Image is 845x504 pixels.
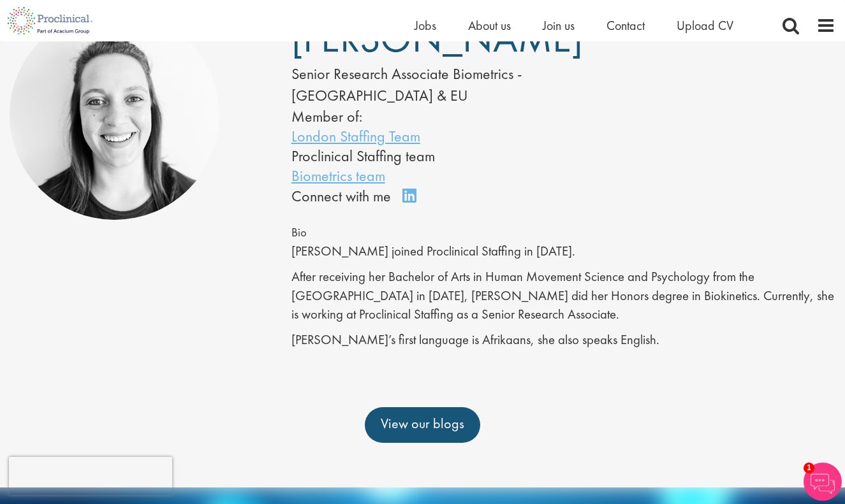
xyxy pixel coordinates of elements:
[804,463,842,501] img: Chatbot
[291,63,525,107] div: Senior Research Associate Biometrics - [GEOGRAPHIC_DATA] & EU
[291,225,307,240] span: Bio
[291,242,835,261] p: [PERSON_NAME] joined Proclinical Staffing in [DATE].
[291,146,525,166] li: Proclinical Staffing team
[804,463,814,473] span: 1
[291,331,835,350] p: [PERSON_NAME]’s first language is Afrikaans, she also speaks English.
[10,10,219,220] img: Liani De Villiers
[291,268,835,324] p: After receiving her Bachelor of Arts in Human Movement Science and Psychology from the [GEOGRAPHI...
[9,457,172,495] iframe: reCAPTCHA
[606,17,645,34] a: Contact
[677,17,733,34] a: Upload CV
[291,126,420,146] a: London Staffing Team
[291,166,385,185] a: Biometrics team
[543,17,575,34] a: Join us
[291,106,362,126] label: Member of:
[468,17,511,34] a: About us
[365,407,480,443] a: View our blogs
[415,17,436,34] a: Jobs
